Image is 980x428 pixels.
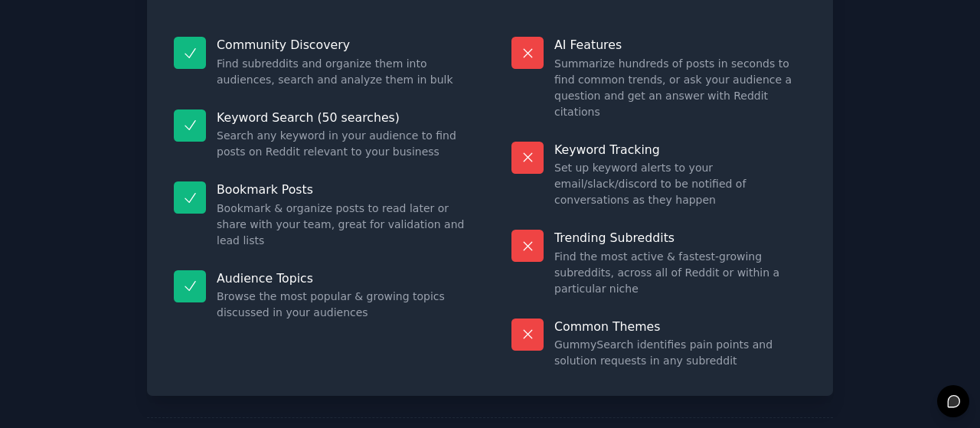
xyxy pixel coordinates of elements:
[554,230,806,246] p: Trending Subreddits
[554,37,806,53] p: AI Features
[217,270,469,286] p: Audience Topics
[217,37,469,53] p: Community Discovery
[554,249,806,297] dd: Find the most active & fastest-growing subreddits, across all of Reddit or within a particular niche
[217,289,469,321] dd: Browse the most popular & growing topics discussed in your audiences
[217,109,469,126] p: Keyword Search (50 searches)
[554,337,806,369] dd: GummySearch identifies pain points and solution requests in any subreddit
[554,160,806,208] dd: Set up keyword alerts to your email/slack/discord to be notified of conversations as they happen
[217,128,469,160] dd: Search any keyword in your audience to find posts on Reddit relevant to your business
[217,181,469,198] p: Bookmark Posts
[217,201,469,249] dd: Bookmark & organize posts to read later or share with your team, great for validation and lead lists
[217,56,469,88] dd: Find subreddits and organize them into audiences, search and analyze them in bulk
[554,319,806,335] p: Common Themes
[554,142,806,158] p: Keyword Tracking
[554,56,806,120] dd: Summarize hundreds of posts in seconds to find common trends, or ask your audience a question and...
